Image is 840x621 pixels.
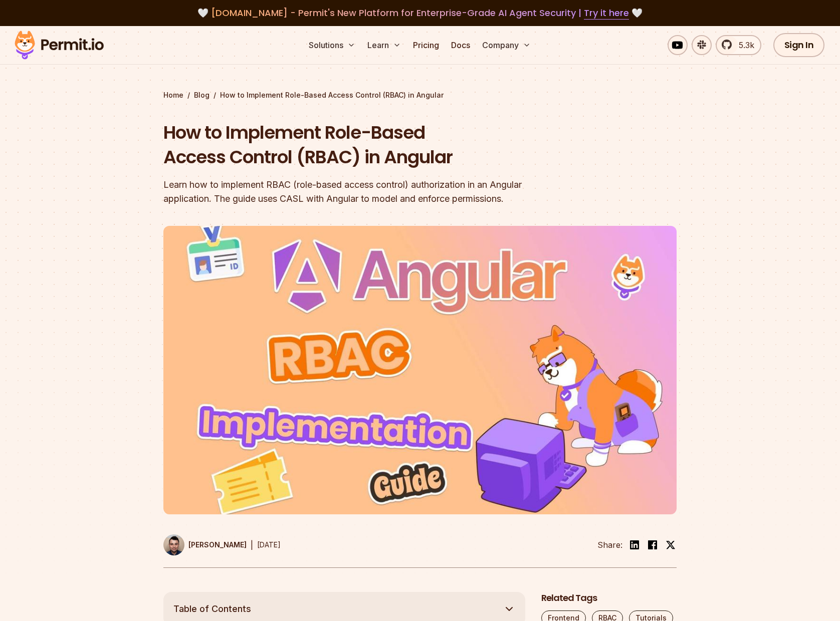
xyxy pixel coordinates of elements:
[541,592,677,604] h2: Related Tags
[163,90,183,100] a: Home
[163,226,677,514] img: How to Implement Role-Based Access Control (RBAC) in Angular
[628,539,641,551] img: linkedin
[478,35,535,55] button: Company
[10,28,108,62] img: Permit logo
[363,35,405,55] button: Learn
[163,90,677,100] div: / /
[305,35,359,55] button: Solutions
[447,35,474,55] a: Docs
[257,540,281,549] time: [DATE]
[163,534,247,555] a: [PERSON_NAME]
[173,602,251,616] span: Table of Contents
[251,539,253,551] div: |
[163,120,548,170] h1: How to Implement Role-Based Access Control (RBAC) in Angular
[773,33,825,57] a: Sign In
[584,7,629,20] a: Try it here
[163,178,548,206] div: Learn how to implement RBAC (role-based access control) authorization in an Angular application. ...
[733,39,754,51] span: 5.3k
[194,90,209,100] a: Blog
[163,534,184,555] img: Bartosz Pietrucha
[24,6,816,20] div: 🤍 🤍
[666,540,676,550] img: twitter
[597,539,622,551] li: Share:
[647,539,659,551] img: facebook
[409,35,443,55] a: Pricing
[211,7,629,19] span: [DOMAIN_NAME] - Permit's New Platform for Enterprise-Grade AI Agent Security |
[716,35,761,55] a: 5.3k
[188,540,247,550] p: [PERSON_NAME]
